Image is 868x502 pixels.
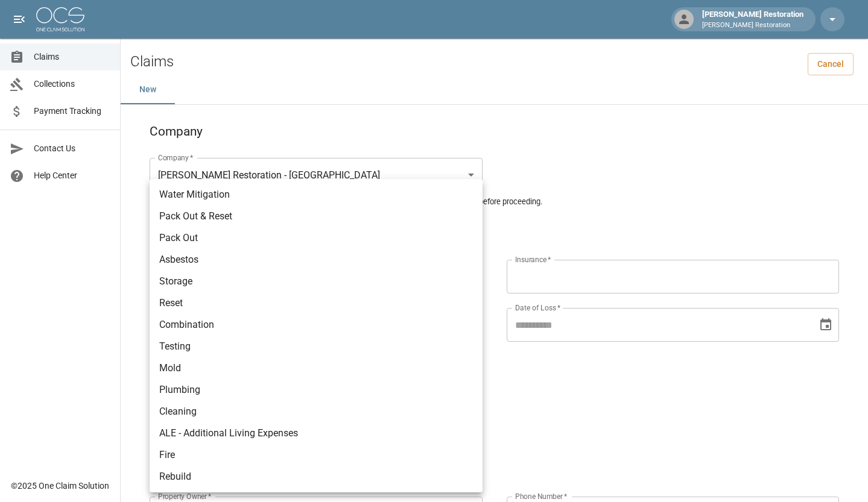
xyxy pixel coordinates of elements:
li: Combination [150,314,483,336]
li: Asbestos [150,249,483,271]
li: Rebuild [150,466,483,488]
li: Cleaning [150,401,483,422]
li: Pack Out [150,227,483,249]
li: Water Mitigation [150,184,483,206]
li: Reset [150,292,483,314]
li: Mold [150,357,483,379]
li: ALE - Additional Living Expenses [150,422,483,444]
li: Storage [150,271,483,292]
li: Pack Out & Reset [150,206,483,227]
li: Fire [150,444,483,466]
li: Testing [150,336,483,357]
li: Plumbing [150,379,483,401]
